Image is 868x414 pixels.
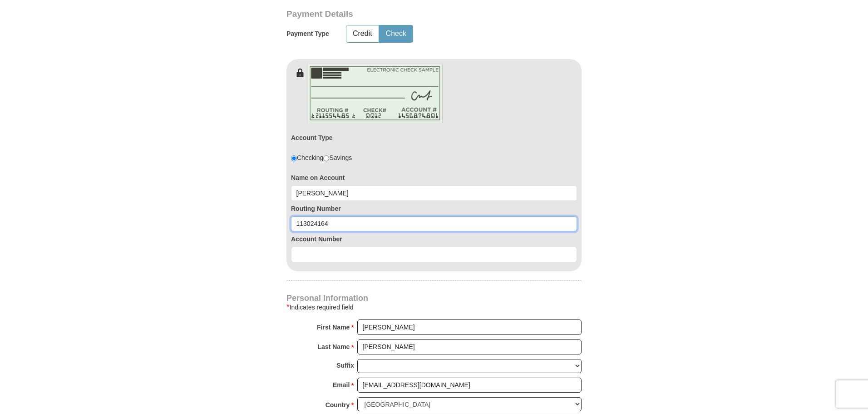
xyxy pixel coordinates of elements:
div: Checking Savings [291,153,352,162]
h3: Payment Details [286,9,518,20]
button: Check [380,25,413,42]
label: Account Type [291,133,333,142]
strong: Suffix [336,359,354,372]
h4: Personal Information [286,294,582,302]
div: Indicates required field [286,302,582,313]
button: Credit [346,25,379,42]
strong: Last Name [318,340,350,353]
label: Routing Number [291,204,577,213]
strong: Country [325,399,350,411]
label: Account Number [291,234,577,244]
label: Name on Account [291,173,577,182]
h5: Payment Type [286,30,329,38]
strong: First Name [317,321,350,334]
img: check-en.png [307,64,443,123]
strong: Email [333,379,350,391]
